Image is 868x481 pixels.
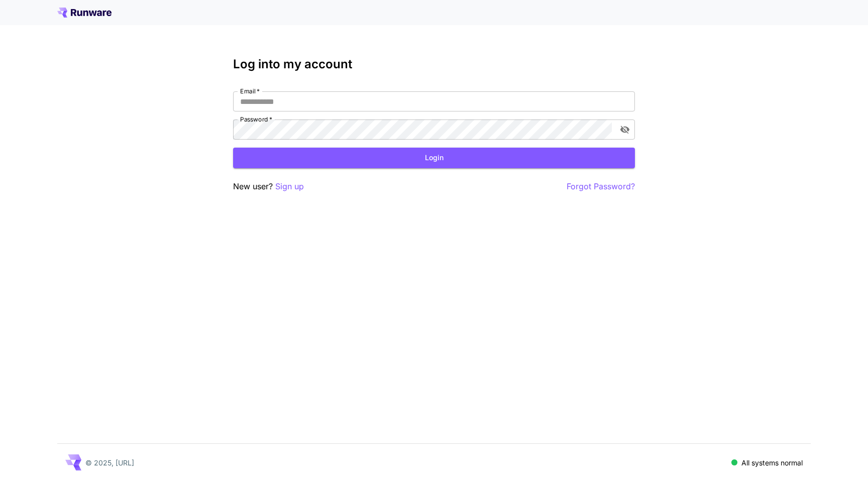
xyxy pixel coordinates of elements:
[567,180,635,193] button: Forgot Password?
[85,457,134,468] p: © 2025, [URL]
[240,115,272,124] label: Password
[240,87,260,95] label: Email
[233,180,304,193] p: New user?
[616,121,634,139] button: toggle password visibility
[233,148,635,168] button: Login
[741,457,803,468] p: All systems normal
[233,57,635,71] h3: Log into my account
[275,180,304,193] button: Sign up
